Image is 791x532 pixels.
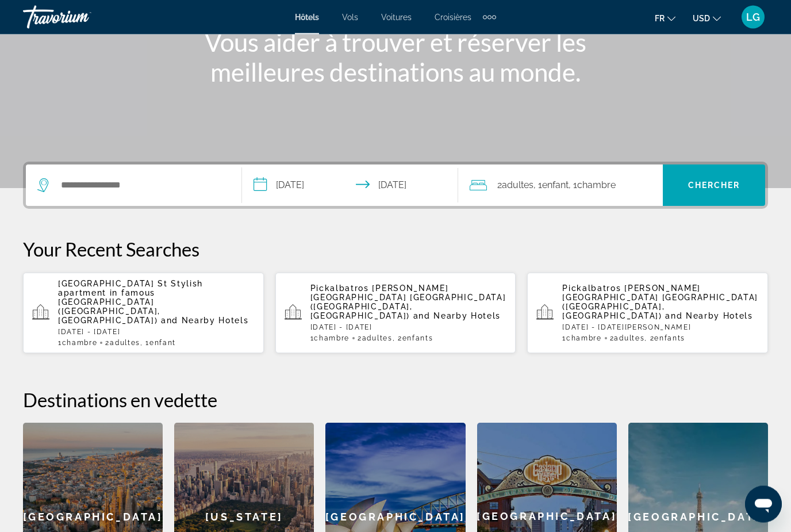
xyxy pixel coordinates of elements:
[688,181,740,190] span: Chercher
[614,335,644,343] span: Adultes
[435,13,471,22] a: Croisières
[242,165,458,206] button: Check-in date: Oct 4, 2025 Check-out date: Oct 11, 2025
[566,335,602,343] span: Chambre
[140,339,176,347] span: , 1
[393,335,433,343] span: , 2
[402,335,433,343] span: Enfants
[693,10,721,26] button: Change currency
[161,316,249,326] span: and Nearby Hotels
[23,2,138,32] a: Travorium
[275,273,516,354] button: Pickalbatros [PERSON_NAME][GEOGRAPHIC_DATA] [GEOGRAPHIC_DATA] ([GEOGRAPHIC_DATA], [GEOGRAPHIC_DAT...
[342,13,358,22] a: Vols
[562,324,759,332] p: [DATE] - [DATE][PERSON_NAME]
[58,328,255,336] p: [DATE] - [DATE]
[358,335,392,343] span: 2
[577,180,616,191] span: Chambre
[58,280,203,326] span: [GEOGRAPHIC_DATA] St Stylish apartment in famous [GEOGRAPHIC_DATA] ([GEOGRAPHIC_DATA], [GEOGRAPHI...
[26,165,765,206] div: Search widget
[149,339,176,347] span: Enfant
[413,312,501,321] span: and Nearby Hotels
[314,335,350,343] span: Chambre
[362,335,393,343] span: Adultes
[610,335,644,343] span: 2
[497,178,533,194] span: 2
[745,486,782,523] iframe: Bouton de lancement de la fenêtre de messagerie
[295,13,319,22] a: Hôtels
[527,273,768,354] button: Pickalbatros [PERSON_NAME][GEOGRAPHIC_DATA] [GEOGRAPHIC_DATA] ([GEOGRAPHIC_DATA], [GEOGRAPHIC_DAT...
[655,10,675,26] button: Change language
[310,324,507,332] p: [DATE] - [DATE]
[381,13,412,22] a: Voitures
[562,335,601,343] span: 1
[569,178,616,194] span: , 1
[310,335,350,343] span: 1
[738,5,768,29] button: User Menu
[644,335,685,343] span: , 2
[654,335,685,343] span: Enfants
[23,273,264,354] button: [GEOGRAPHIC_DATA] St Stylish apartment in famous [GEOGRAPHIC_DATA] ([GEOGRAPHIC_DATA], [GEOGRAPHI...
[542,180,569,191] span: Enfant
[23,238,768,261] p: Your Recent Searches
[533,178,569,194] span: , 1
[180,28,611,87] h1: Vous aider à trouver et réserver les meilleures destinations au monde.
[693,14,710,23] span: USD
[62,339,98,347] span: Chambre
[562,284,758,321] span: Pickalbatros [PERSON_NAME][GEOGRAPHIC_DATA] [GEOGRAPHIC_DATA] ([GEOGRAPHIC_DATA], [GEOGRAPHIC_DATA])
[502,180,533,191] span: Adultes
[458,165,663,206] button: Travelers: 2 adults, 1 child
[23,389,768,412] h2: Destinations en vedette
[110,339,140,347] span: Adultes
[746,12,760,23] span: LG
[655,14,665,23] span: fr
[665,312,753,321] span: and Nearby Hotels
[310,284,506,321] span: Pickalbatros [PERSON_NAME][GEOGRAPHIC_DATA] [GEOGRAPHIC_DATA] ([GEOGRAPHIC_DATA], [GEOGRAPHIC_DATA])
[663,165,765,206] button: Chercher
[483,8,496,26] button: Extra navigation items
[105,339,140,347] span: 2
[58,339,97,347] span: 1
